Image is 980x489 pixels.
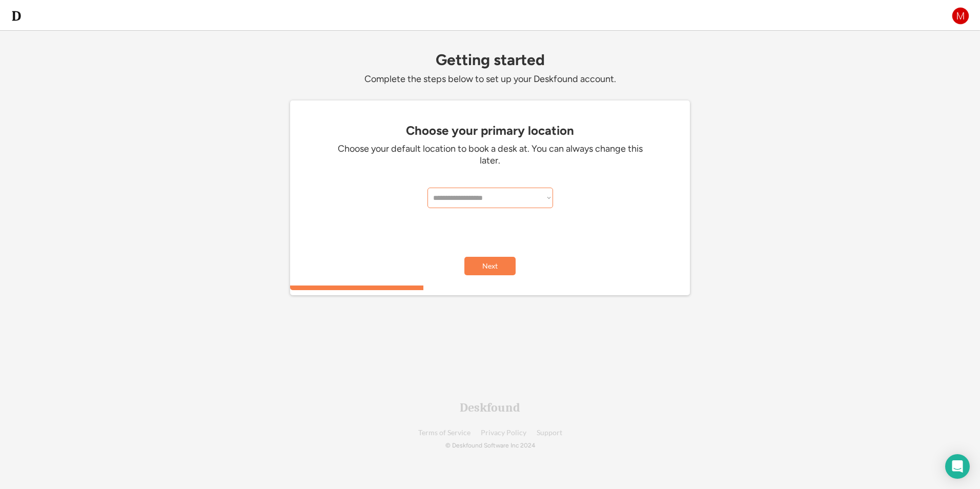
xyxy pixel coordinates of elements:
[464,257,516,275] button: Next
[418,429,471,437] a: Terms of Service
[951,7,970,25] img: M.png
[336,143,644,167] div: Choose your default location to book a desk at. You can always change this later.
[292,286,692,290] div: 33.3333333333333%
[460,401,520,414] div: Deskfound
[481,429,526,437] a: Privacy Policy
[290,73,690,85] div: Complete the steps below to set up your Deskfound account.
[537,429,562,437] a: Support
[295,124,685,138] div: Choose your primary location
[290,51,690,68] div: Getting started
[10,10,23,22] img: d-whitebg.png
[945,454,970,479] div: Open Intercom Messenger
